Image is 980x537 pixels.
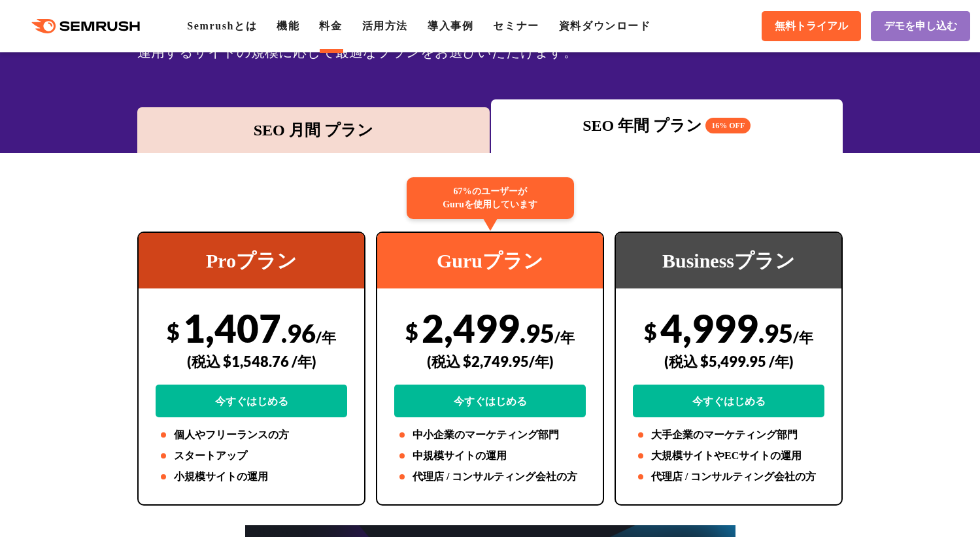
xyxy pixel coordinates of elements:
span: /年 [793,328,813,346]
div: Businessプラン [616,233,841,288]
div: 4,999 [633,305,824,417]
div: (税込 $2,749.95/年) [394,338,586,385]
li: 中小企業のマーケティング部門 [394,427,586,443]
li: 中規模サイトの運用 [394,448,586,464]
li: 小規模サイトの運用 [156,469,347,485]
li: スタートアップ [156,448,347,464]
a: 無料トライアル [762,11,861,41]
div: 1,407 [156,305,347,417]
a: Semrushとは [187,20,257,31]
span: $ [167,318,180,345]
a: 機能 [277,20,299,31]
span: .95 [758,318,793,348]
div: SEO 月間 プラン [144,118,483,142]
li: 代理店 / コンサルティング会社の方 [394,469,586,485]
div: (税込 $5,499.95 /年) [633,338,824,385]
div: Guruプラン [377,233,603,288]
div: Proプラン [139,233,364,288]
div: (税込 $1,548.76 /年) [156,338,347,385]
span: /年 [316,328,336,346]
li: 大規模サイトやECサイトの運用 [633,448,824,464]
span: .96 [281,318,316,348]
div: SEO 年間 プラン [498,114,837,137]
div: 2,499 [394,305,586,417]
span: $ [405,318,418,345]
a: 今すぐはじめる [156,385,347,417]
li: 代理店 / コンサルティング会社の方 [633,469,824,485]
a: 導入事例 [428,20,473,31]
a: 活用方法 [362,20,408,31]
a: デモを申し込む [871,11,970,41]
a: セミナー [493,20,539,31]
li: 大手企業のマーケティング部門 [633,427,824,443]
span: デモを申し込む [884,20,957,33]
div: 67%のユーザーが Guruを使用しています [407,177,574,219]
a: 今すぐはじめる [633,385,824,417]
span: $ [644,318,657,345]
a: 今すぐはじめる [394,385,586,417]
span: 無料トライアル [775,20,848,33]
span: 16% OFF [705,118,751,133]
a: 資料ダウンロード [559,20,651,31]
a: 料金 [319,20,342,31]
span: /年 [554,328,575,346]
span: .95 [520,318,554,348]
li: 個人やフリーランスの方 [156,427,347,443]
